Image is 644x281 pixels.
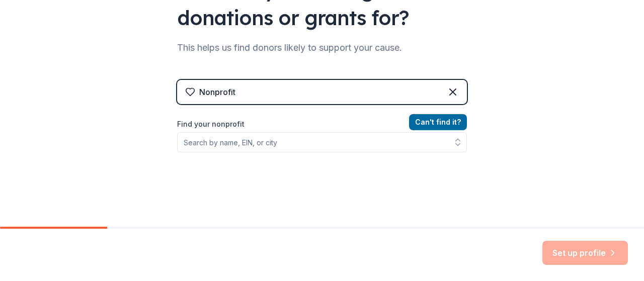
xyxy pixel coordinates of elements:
input: Search by name, EIN, or city [177,132,467,152]
div: Nonprofit [199,86,235,98]
label: Find your nonprofit [177,118,467,130]
button: Can't find it? [409,114,467,130]
div: This helps us find donors likely to support your cause. [177,40,467,56]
